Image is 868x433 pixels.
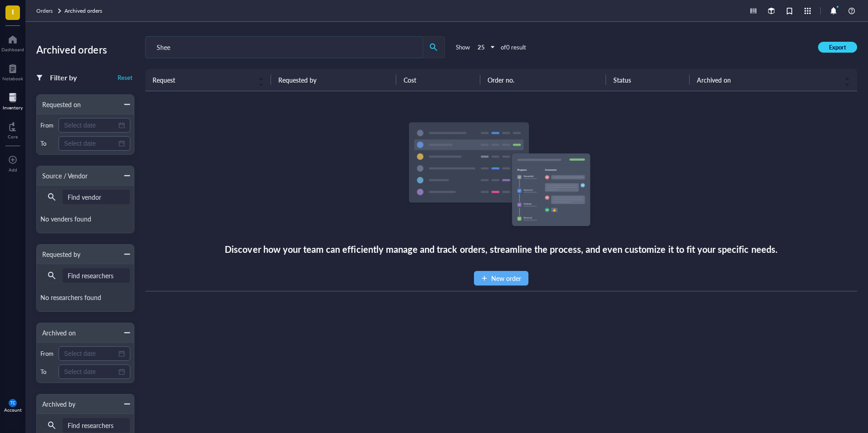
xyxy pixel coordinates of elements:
[8,119,18,139] a: Core
[408,122,594,231] img: Empty state
[37,328,76,338] div: Archived on
[37,399,75,409] div: Archived by
[40,289,130,308] div: No researchers found
[478,43,485,51] b: 25
[8,134,18,139] div: Core
[153,75,253,85] span: Request
[818,42,857,53] button: Export
[12,6,14,17] span: I
[118,74,133,82] span: Reset
[37,171,88,181] div: Source / Vendor
[829,43,846,51] span: Export
[40,368,55,376] div: To
[40,349,55,358] div: From
[10,401,15,405] span: TC
[40,121,55,129] div: From
[37,249,80,259] div: Requested by
[64,120,117,130] input: Select date
[36,6,63,15] a: Orders
[690,69,857,91] th: Archived on
[145,69,271,91] th: Request
[474,271,528,285] button: New order
[2,61,23,81] a: Notebook
[396,69,480,91] th: Cost
[480,69,606,91] th: Order no.
[9,167,17,172] div: Add
[40,210,130,229] div: No venders found
[2,76,23,81] div: Notebook
[37,99,81,109] div: Requested on
[606,69,690,91] th: Status
[3,105,23,110] div: Inventory
[271,69,397,91] th: Requested by
[64,138,117,148] input: Select date
[1,32,24,52] a: Dashboard
[456,43,470,51] div: Show
[64,6,104,15] a: Archived orders
[40,139,55,148] div: To
[4,407,22,413] div: Account
[50,72,77,84] div: Filter by
[64,349,117,359] input: Select date
[36,41,134,58] div: Archived orders
[64,367,117,377] input: Select date
[116,72,134,83] button: Reset
[491,273,521,283] span: New order
[1,47,24,52] div: Dashboard
[225,242,777,256] div: Discover how your team can efficiently manage and track orders, streamline the process, and even ...
[36,7,53,15] span: Orders
[501,43,526,51] div: of 0 result
[697,75,839,85] span: Archived on
[3,90,23,110] a: Inventory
